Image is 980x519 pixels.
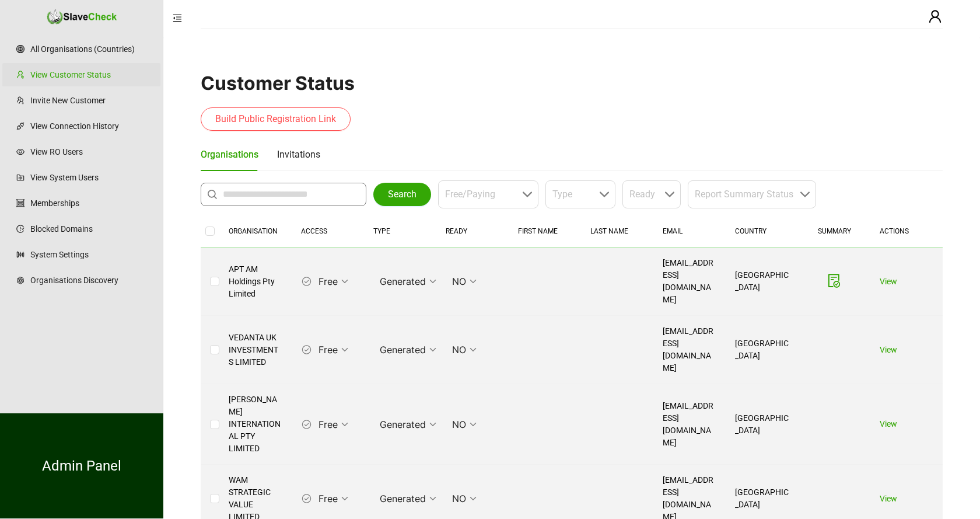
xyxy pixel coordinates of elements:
span: Generated [380,341,436,358]
span: file-done [827,274,841,288]
h1: Customer Status [201,72,943,95]
th: TYPE [364,215,436,248]
button: Build Public Registration Link [201,107,351,131]
a: View [880,494,897,503]
td: [GEOGRAPHIC_DATA] [726,316,798,384]
span: Generated [380,273,436,290]
th: EMAIL [653,215,726,248]
span: Free [318,416,348,433]
span: Free [318,341,348,358]
a: View [880,345,897,354]
span: NO [452,416,477,433]
a: Organisations Discovery [30,269,151,292]
td: [PERSON_NAME] INTERNATIONAL PTY LIMITED [219,384,292,465]
th: COUNTRY [726,215,798,248]
span: menu-fold [173,13,182,23]
a: Memberships [30,191,151,215]
span: NO [452,490,477,507]
span: Free [318,490,348,507]
span: NO [452,341,477,358]
a: System Settings [30,243,151,266]
th: ACTIONS [870,215,943,248]
td: [EMAIL_ADDRESS][DOMAIN_NAME] [653,316,726,384]
div: Organisations [201,147,258,162]
a: Blocked Domains [30,217,151,241]
span: Generated [380,490,436,507]
a: View RO Users [30,140,151,163]
td: [GEOGRAPHIC_DATA] [726,248,798,316]
div: Invitations [277,147,320,162]
th: SUMMARY [798,215,870,248]
td: APT AM Holdings Pty Limited [219,248,292,316]
th: ORGANISATION [219,215,292,248]
a: View System Users [30,166,151,189]
td: [EMAIL_ADDRESS][DOMAIN_NAME] [653,248,726,316]
a: View [880,277,897,286]
span: Free [318,273,348,290]
th: READY [436,215,509,248]
th: LAST NAME [581,215,653,248]
a: Invite New Customer [30,89,151,112]
td: [EMAIL_ADDRESS][DOMAIN_NAME] [653,384,726,465]
span: Search [388,187,416,201]
span: Generated [380,416,436,433]
td: [GEOGRAPHIC_DATA] [726,384,798,465]
a: View Customer Status [30,63,151,86]
a: All Organisations (Countries) [30,37,151,61]
span: NO [452,273,477,290]
span: user [928,9,942,23]
td: VEDANTA UK INVESTMENTS LIMITED [219,316,292,384]
th: FIRST NAME [509,215,581,248]
span: Build Public Registration Link [215,112,336,126]
button: Search [373,183,431,206]
a: View Connection History [30,114,151,138]
a: View [880,419,897,429]
th: ACCESS [292,215,364,248]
